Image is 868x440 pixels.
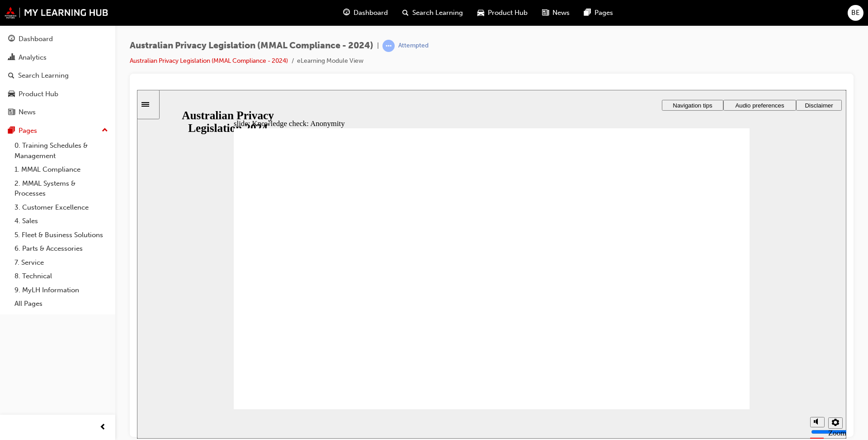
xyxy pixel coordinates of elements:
[4,86,112,103] a: Product Hub
[343,7,350,19] span: guage-icon
[11,242,112,256] a: 6. Parts & Accessories
[4,29,112,122] button: DashboardAnalyticsSearch LearningProduct HubNews
[594,8,613,18] span: Pages
[4,31,112,47] a: Dashboard
[11,256,112,270] a: 7. Service
[382,40,395,52] span: learningRecordVerb_ATTEMPT-icon
[19,126,37,136] div: Pages
[584,7,591,19] span: pages-icon
[19,107,36,117] div: News
[552,8,570,18] span: News
[99,422,106,433] span: prev-icon
[336,4,395,22] a: guage-iconDashboard
[577,4,620,22] a: pages-iconPages
[598,12,647,19] span: Audio preferences
[691,339,709,365] label: Zoom to fit
[11,139,112,163] a: 0. Training Schedules & Management
[11,283,112,297] a: 9. MyLH Information
[11,269,112,283] a: 8. Technical
[536,12,575,19] span: Navigation tips
[669,319,705,349] div: misc controls
[102,125,108,136] span: up-icon
[668,12,696,19] span: Disclaimer
[412,8,463,18] span: Search Learning
[11,177,112,201] a: 2. MMAL Systems & Processes
[4,104,112,121] a: News
[525,10,586,21] button: Navigation tips
[297,56,363,66] li: eLearning Module View
[470,4,535,22] a: car-iconProduct Hub
[11,163,112,177] a: 1. MMAL Compliance
[11,228,112,242] a: 5. Fleet & Business Solutions
[542,7,549,19] span: news-icon
[4,49,112,66] a: Analytics
[8,90,15,98] span: car-icon
[395,4,470,22] a: search-iconSearch Learning
[659,10,705,21] button: Disclaimer
[8,108,15,117] span: news-icon
[18,70,69,81] div: Search Learning
[851,8,860,18] span: BE
[19,34,53,44] div: Dashboard
[5,7,108,19] img: mmal
[4,122,112,139] button: Pages
[691,328,706,339] button: Settings
[11,297,112,311] a: All Pages
[848,5,863,21] button: BE
[19,52,47,63] div: Analytics
[535,4,577,22] a: news-iconNews
[11,201,112,215] a: 3. Customer Excellence
[586,10,659,21] button: Audio preferences
[398,42,429,50] div: Attempted
[674,338,732,346] input: volume
[11,214,112,228] a: 4. Sales
[8,54,15,62] span: chart-icon
[673,327,688,337] button: Mute (Ctrl+Alt+M)
[8,72,14,80] span: search-icon
[354,8,388,18] span: Dashboard
[19,89,58,99] div: Product Hub
[8,35,15,43] span: guage-icon
[377,41,379,51] span: |
[4,67,112,84] a: Search Learning
[402,7,409,19] span: search-icon
[130,41,373,51] span: Australian Privacy Legislation (MMAL Compliance - 2024)
[477,7,484,19] span: car-icon
[8,127,15,135] span: pages-icon
[130,57,288,65] a: Australian Privacy Legislation (MMAL Compliance - 2024)
[488,8,528,18] span: Product Hub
